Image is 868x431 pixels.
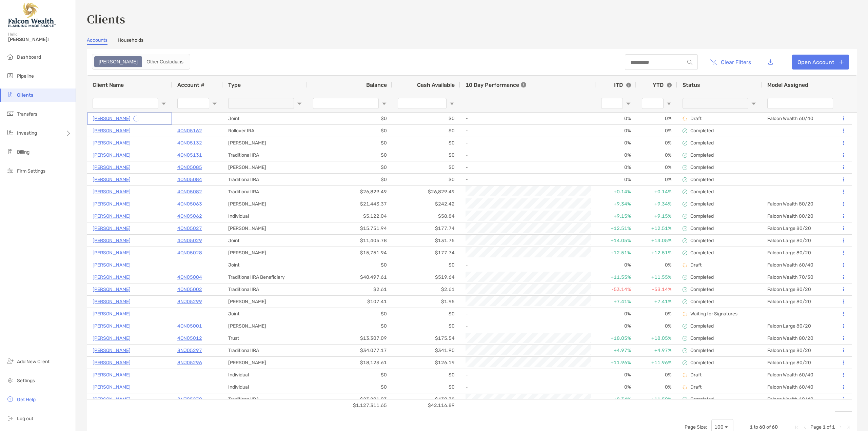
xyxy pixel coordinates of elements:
[683,165,687,170] img: complete icon
[308,296,392,308] div: $107.41
[93,346,131,355] a: [PERSON_NAME]
[392,161,460,173] div: $0
[596,137,636,149] div: 0%
[177,236,202,245] p: 4QN05029
[177,139,202,147] a: 4QN05132
[118,37,143,45] a: Households
[177,285,202,294] p: 4QN05002
[177,322,202,330] a: 4QN05001
[177,358,202,367] a: 8NJ05296
[392,235,460,247] div: $131.75
[636,161,677,173] div: 0%
[596,308,636,320] div: 0%
[762,283,847,295] div: Falcon Large 80/20
[6,53,14,61] img: dashboard icon
[93,163,131,172] a: [PERSON_NAME]
[308,113,392,124] div: $0
[762,381,847,393] div: Falcon Wealth 60/40
[762,332,847,344] div: Falcon Wealth 80/20
[683,275,687,280] img: complete icon
[93,200,131,208] p: [PERSON_NAME]
[93,322,131,330] p: [PERSON_NAME]
[308,149,392,161] div: $0
[751,101,756,106] button: Open Filter Menu
[93,261,131,269] a: [PERSON_NAME]
[223,308,308,320] div: Joint
[392,320,460,332] div: $0
[6,376,14,384] img: settings icon
[308,369,392,381] div: $0
[93,236,131,245] a: [PERSON_NAME]
[308,210,392,222] div: $5,122.04
[308,283,392,295] div: $2.61
[596,332,636,344] div: +18.05%
[636,357,677,369] div: +11.96%
[596,210,636,222] div: +9.15%
[767,98,833,109] input: Model Assigned Filter Input
[683,141,687,145] img: complete icon
[762,296,847,308] div: Falcon Large 80/20
[636,308,677,320] div: 0%
[93,383,131,391] a: [PERSON_NAME]
[683,385,687,390] img: draft icon
[636,149,677,161] div: 0%
[8,37,72,42] span: [PERSON_NAME]!
[177,297,202,306] a: 8NJ05299
[6,414,14,422] img: logout icon
[93,310,131,318] a: [PERSON_NAME]
[683,129,687,133] img: complete icon
[93,249,131,257] p: [PERSON_NAME]
[177,249,202,257] a: 4QN05028
[392,247,460,259] div: $177.74
[177,334,202,342] p: 4QN05012
[683,324,687,329] img: complete icon
[177,346,202,355] p: 8NJ05297
[636,235,677,247] div: +14.05%
[683,226,687,231] img: complete icon
[392,210,460,222] div: $58.84
[683,238,687,243] img: complete icon
[308,125,392,137] div: $0
[762,210,847,222] div: Falcon Wealth 80/20
[762,345,847,356] div: Falcon Large 80/20
[596,149,636,161] div: 0%
[6,166,14,175] img: firm-settings icon
[392,381,460,393] div: $0
[223,235,308,247] div: Joint
[308,174,392,185] div: $0
[308,399,392,411] div: $1,127,311.65
[177,126,202,135] a: 4QN05162
[17,378,35,384] span: Settings
[223,149,308,161] div: Traditional IRA
[392,222,460,234] div: $177.74
[449,101,455,106] button: Open Filter Menu
[636,198,677,210] div: +9.34%
[87,11,857,26] h3: Clients
[636,320,677,332] div: 0%
[177,200,202,208] a: 4QN05063
[297,101,302,106] button: Open Filter Menu
[636,222,677,234] div: +12.51%
[596,247,636,259] div: +12.51%
[392,149,460,161] div: $0
[93,297,131,306] p: [PERSON_NAME]
[177,224,202,233] a: 4QN05027
[762,235,847,247] div: Falcon Large 80/20
[392,369,460,381] div: $0
[636,125,677,137] div: 0%
[93,188,131,196] a: [PERSON_NAME]
[666,101,672,106] button: Open Filter Menu
[642,98,664,109] input: YTD Filter Input
[683,360,687,365] img: complete icon
[636,271,677,283] div: +11.55%
[6,395,14,403] img: get-help icon
[6,357,14,365] img: add_new_client icon
[177,175,202,184] p: 4QN05084
[596,393,636,405] div: +8.34%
